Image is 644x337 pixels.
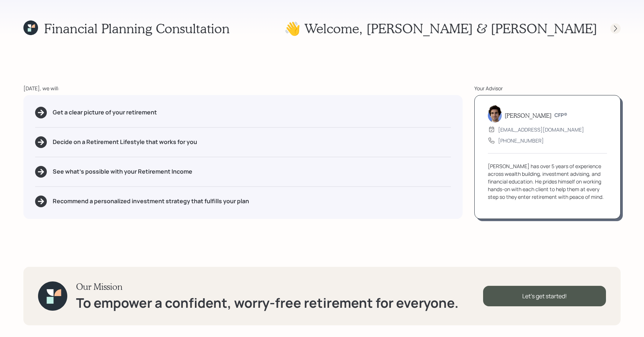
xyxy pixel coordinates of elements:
[76,281,459,292] h3: Our Mission
[474,84,621,92] div: Your Advisor
[53,198,249,205] h5: Recommend a personalized investment strategy that fulfills your plan
[53,109,157,116] h5: Get a clear picture of your retirement
[505,112,551,119] h5: [PERSON_NAME]
[284,20,597,36] h1: 👋 Welcome , [PERSON_NAME] & [PERSON_NAME]
[76,295,459,311] h1: To empower a confident, worry-free retirement for everyone.
[23,84,463,92] div: [DATE], we will:
[53,168,192,175] h5: See what's possible with your Retirement Income
[53,139,197,145] h5: Decide on a Retirement Lifestyle that works for you
[554,112,567,118] h6: CFP®
[488,162,607,201] div: [PERSON_NAME] has over 5 years of experience across wealth building, investment advising, and fin...
[483,286,606,306] div: Let's get started!
[498,137,544,144] div: [PHONE_NUMBER]
[44,20,230,36] h1: Financial Planning Consultation
[498,126,584,133] div: [EMAIL_ADDRESS][DOMAIN_NAME]
[488,105,502,122] img: harrison-schaefer-headshot-2.png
